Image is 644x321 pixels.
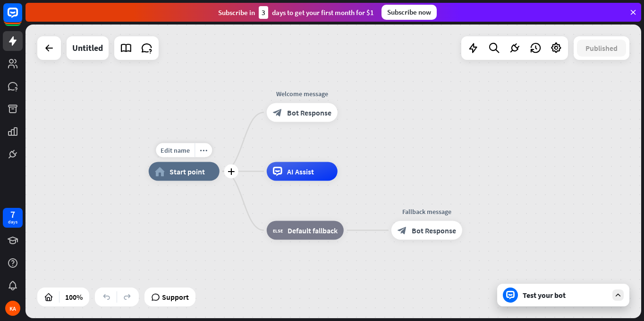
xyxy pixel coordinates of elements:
div: Untitled [72,36,103,60]
span: AI Assist [287,167,314,176]
i: home_2 [155,167,165,176]
div: 3 [259,6,268,19]
div: days [8,219,17,225]
span: Edit name [161,146,190,155]
i: block_bot_response [273,108,282,117]
div: 7 [10,210,15,219]
div: KA [5,301,20,316]
div: Test your bot [523,290,608,300]
i: block_fallback [273,226,283,235]
div: 100% [62,289,85,305]
span: Start point [169,167,205,176]
span: Bot Response [412,226,456,235]
span: Support [162,289,189,305]
span: Default fallback [288,226,338,235]
a: 7 days [3,208,23,228]
div: Subscribe in days to get your first month for $1 [218,6,374,19]
i: block_bot_response [398,226,407,235]
button: Open LiveChat chat widget [8,4,36,32]
button: Published [577,40,626,57]
div: Welcome message [260,89,345,99]
i: more_horiz [200,147,207,154]
div: Fallback message [384,207,469,216]
div: Subscribe now [381,5,437,20]
i: plus [228,168,235,175]
span: Bot Response [287,108,331,117]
